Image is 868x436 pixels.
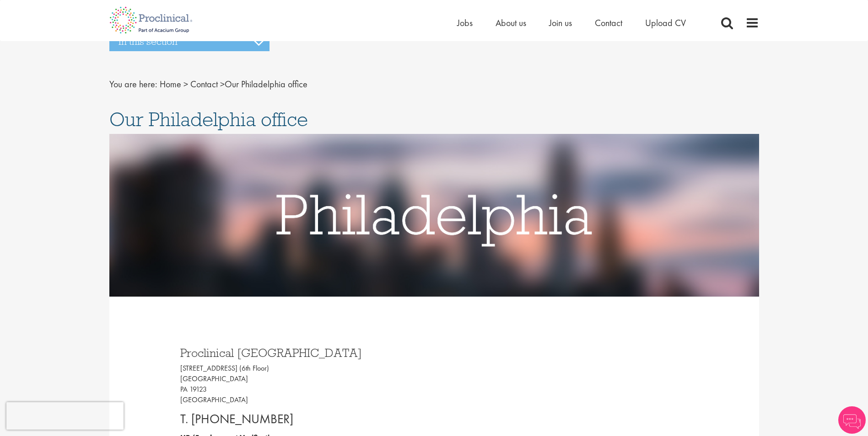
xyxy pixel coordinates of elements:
img: Chatbot [838,406,866,434]
a: About us [496,17,526,29]
span: You are here: [109,78,157,90]
span: > [183,78,188,90]
h3: Proclinical [GEOGRAPHIC_DATA] [180,347,427,359]
span: Our Philadelphia office [160,78,307,90]
a: breadcrumb link to Contact [190,78,218,90]
span: Our Philadelphia office [109,107,308,132]
a: breadcrumb link to Home [160,78,181,90]
p: [STREET_ADDRESS] (6th Floor) [GEOGRAPHIC_DATA] PA 19123 [GEOGRAPHIC_DATA] [180,363,427,405]
p: T. [PHONE_NUMBER] [180,410,427,428]
a: Jobs [457,17,473,29]
span: > [220,78,225,90]
h3: In this section [109,32,270,51]
a: Contact [595,17,622,29]
a: Join us [549,17,572,29]
iframe: reCAPTCHA [6,402,124,430]
a: Upload CV [645,17,686,29]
